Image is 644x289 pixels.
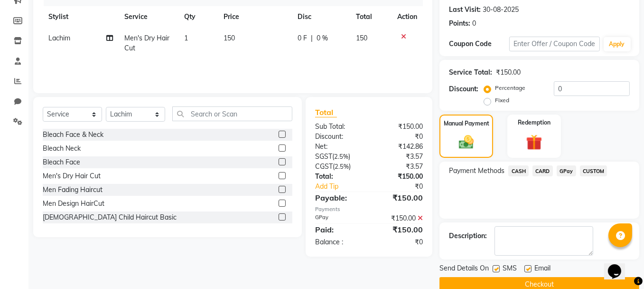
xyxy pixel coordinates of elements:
[449,67,492,77] div: Service Total:
[43,6,119,28] th: Stylist
[124,34,169,52] span: Men's Dry Hair Cut
[315,205,423,213] div: Payments
[495,96,509,105] label: Fixed
[308,132,369,142] div: Discount:
[483,5,519,15] div: 30-08-2025
[369,152,430,162] div: ₹3.57
[534,263,551,275] span: Email
[119,6,178,28] th: Service
[292,6,350,28] th: Disc
[392,6,423,28] th: Action
[369,172,430,182] div: ₹150.00
[308,182,379,192] a: Add Tip
[503,263,517,275] span: SMS
[43,185,103,195] div: Men Fading Haircut
[308,152,369,162] div: ( )
[449,19,470,29] div: Points:
[224,34,235,42] span: 150
[518,118,551,127] label: Redemption
[43,157,80,167] div: Bleach Face
[178,6,218,28] th: Qty
[311,33,313,43] span: |
[369,162,430,172] div: ₹3.57
[308,122,369,132] div: Sub Total:
[48,34,70,42] span: Lachim
[308,142,369,152] div: Net:
[308,162,369,172] div: ( )
[218,6,292,28] th: Price
[172,106,292,121] input: Search or Scan
[43,144,81,154] div: Bleach Neck
[356,34,367,42] span: 150
[472,19,476,29] div: 0
[521,133,547,153] img: _gift.svg
[350,6,392,28] th: Total
[43,199,104,209] div: Men Design HairCut
[532,165,553,176] span: CARD
[369,192,430,203] div: ₹150.00
[495,84,525,92] label: Percentage
[369,142,430,152] div: ₹142.86
[449,84,478,94] div: Discount:
[449,166,504,176] span: Payment Methods
[604,251,635,279] iframe: chat widget
[379,182,430,192] div: ₹0
[369,122,430,132] div: ₹150.00
[308,192,369,203] div: Payable:
[369,213,430,223] div: ₹150.00
[496,67,521,77] div: ₹150.00
[43,171,101,181] div: Men's Dry Hair Cut
[308,172,369,182] div: Total:
[439,263,489,275] span: Send Details On
[308,213,369,223] div: GPay
[308,237,369,247] div: Balance :
[334,153,348,160] span: 2.5%
[454,134,478,151] img: _cash.svg
[508,165,529,176] span: CASH
[369,224,430,235] div: ₹150.00
[315,162,333,171] span: CGST
[509,37,599,51] input: Enter Offer / Coupon Code
[444,119,489,128] label: Manual Payment
[43,130,103,140] div: Bleach Face & Neck
[369,132,430,142] div: ₹0
[449,5,481,15] div: Last Visit:
[449,39,509,49] div: Coupon Code
[298,33,307,43] span: 0 F
[369,237,430,247] div: ₹0
[308,224,369,235] div: Paid:
[184,34,188,42] span: 1
[315,107,337,117] span: Total
[335,163,349,170] span: 2.5%
[557,165,576,176] span: GPay
[315,152,332,161] span: SGST
[43,212,177,222] div: [DEMOGRAPHIC_DATA] Child Haircut Basic
[604,37,631,51] button: Apply
[317,33,328,43] span: 0 %
[580,165,607,176] span: CUSTOM
[449,231,487,241] div: Description:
